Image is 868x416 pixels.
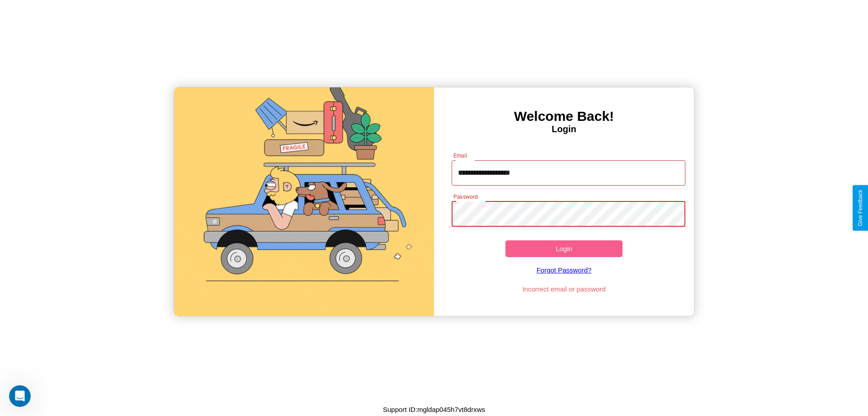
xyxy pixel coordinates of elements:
h3: Welcome Back! [434,109,694,124]
h4: Login [434,124,694,134]
button: Login [505,240,623,257]
img: gif [174,87,434,316]
a: Forgot Password? [447,257,681,283]
div: Give Feedback [857,190,863,226]
p: Support ID: mgldap045h7vt8drxws [383,403,485,416]
label: Email [453,152,467,159]
label: Password [453,193,477,201]
iframe: Intercom live chat [9,385,31,407]
p: Incorrect email or password [447,283,681,295]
